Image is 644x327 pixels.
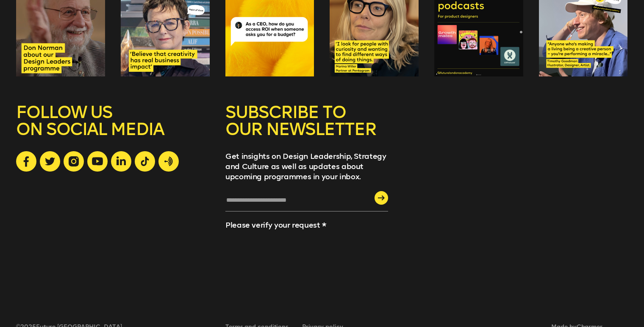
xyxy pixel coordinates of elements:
[225,220,326,230] label: Please verify your request *
[16,104,209,151] h5: FOLLOW US ON SOCIAL MEDIA
[225,234,295,296] iframe: reCAPTCHA
[225,104,388,151] h5: SUBSCRIBE TO OUR NEWSLETTER
[225,151,388,182] p: Get insights on Design Leadership, Strategy and Culture as well as updates about upcoming program...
